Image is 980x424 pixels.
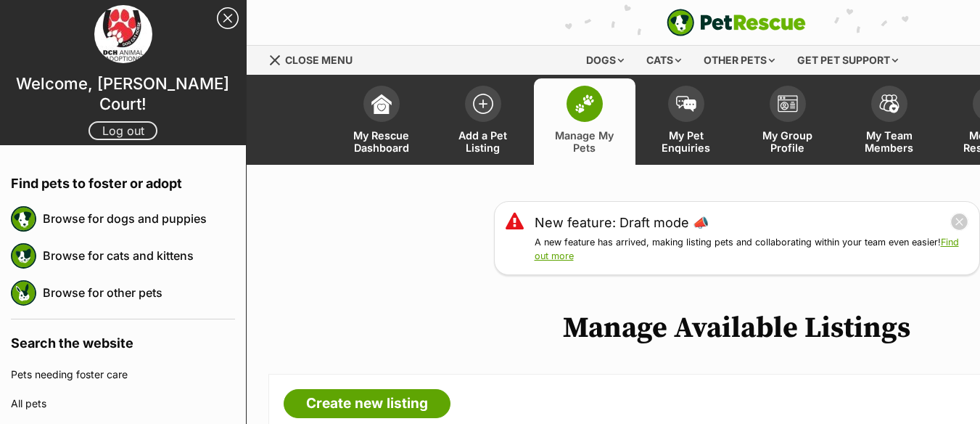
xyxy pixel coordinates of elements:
[552,129,617,154] span: Manage My Pets
[450,129,516,154] span: Add a Pet Listing
[755,129,820,154] span: My Group Profile
[857,129,922,154] span: My Team Members
[11,280,36,306] img: petrescue logo
[667,9,806,36] img: logo-e224e6f780fb5917bec1dbf3a21bbac754714ae5b6737aabdf751b685950b380.svg
[43,277,235,308] a: Browse for other pets
[693,46,785,75] div: Other pets
[636,46,691,75] div: Cats
[654,129,719,154] span: My Pet Enquiries
[43,203,235,234] a: Browse for dogs and puppies
[268,46,363,72] a: Menu
[432,78,534,165] a: Add a Pet Listing
[11,243,36,269] img: petrescue logo
[11,389,235,418] a: All pets
[88,121,157,140] a: Log out
[676,96,696,112] img: pet-enquiries-icon-7e3ad2cf08bfb03b45e93fb7055b45f3efa6380592205ae92323e6603595dc1f.svg
[331,78,432,165] a: My Rescue Dashboard
[43,240,235,271] a: Browse for cats and kittens
[284,389,450,418] a: Create new listing
[667,9,806,36] a: PetRescue
[11,360,235,389] a: Pets needing foster care
[534,78,635,165] a: Manage My Pets
[576,46,634,75] div: Dogs
[349,129,414,154] span: My Rescue Dashboard
[371,94,392,114] img: dashboard-icon-eb2f2d2d3e046f16d808141f083e7271f6b2e854fb5c12c21221c1fb7104beca.svg
[737,78,839,165] a: My Group Profile
[217,7,239,29] a: Close Sidebar
[11,319,235,360] h4: Search the website
[787,46,908,75] div: Get pet support
[839,78,940,165] a: My Team Members
[950,213,968,231] button: close
[575,94,595,113] img: manage-my-pets-icon-02211641906a0b7f246fdf0571729dbe1e7629f14944591b6c1af311fb30b64b.svg
[11,206,36,232] img: petrescue logo
[535,213,709,232] a: New feature: Draft mode 📣
[535,236,968,264] p: A new feature has arrived, making listing pets and collaborating within your team even easier!
[879,94,899,113] img: team-members-icon-5396bd8760b3fe7c0b43da4ab00e1e3bb1a5d9ba89233759b79545d2d3fc5d0d.svg
[94,5,152,63] img: profile image
[11,160,235,200] h4: Find pets to foster or adopt
[285,54,353,66] span: Close menu
[635,78,737,165] a: My Pet Enquiries
[473,94,493,114] img: add-pet-listing-icon-0afa8454b4691262ce3f59096e99ab1cd57d4a30225e0717b998d2c9b9846f56.svg
[535,237,959,261] a: Find out more
[778,95,798,113] img: group-profile-icon-3fa3cf56718a62981997c0bc7e787c4b2cf8bcc04b72c1350f741eb67cf2f40e.svg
